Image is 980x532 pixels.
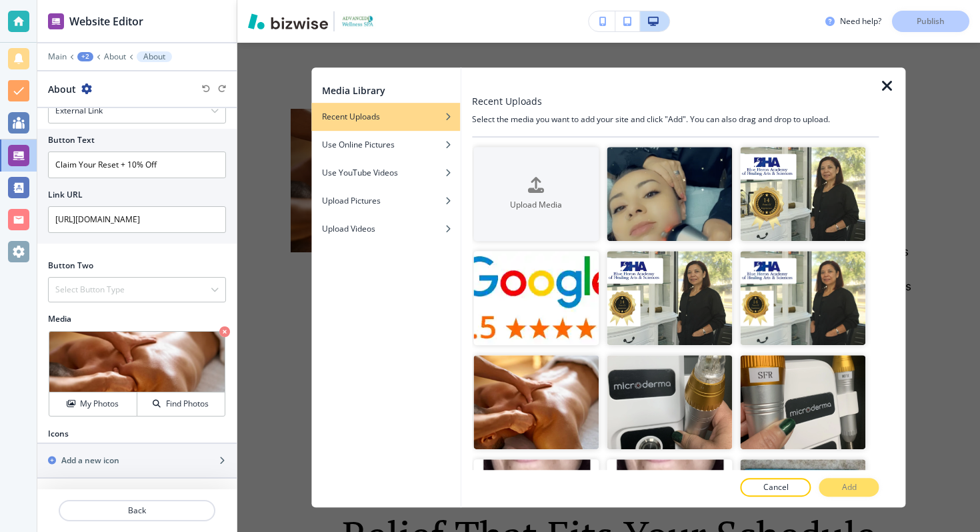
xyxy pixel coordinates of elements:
[311,187,460,215] button: Upload Pictures
[322,223,375,235] h4: Upload Videos
[49,392,137,416] button: My Photos
[48,330,226,417] div: My PhotosFind Photos
[473,147,599,241] button: Upload Media
[48,82,76,96] h2: About
[472,94,542,108] h3: Recent Uploads
[248,13,328,29] img: Bizwise Logo
[59,500,215,521] button: Back
[473,199,599,211] h4: Upload Media
[137,51,172,62] button: About
[311,215,460,243] button: Upload Videos
[741,478,811,497] button: Cancel
[322,83,385,97] h2: Media Library
[48,206,226,233] input: Ex. www.google.com
[60,505,214,517] p: Back
[69,13,143,29] h2: Website Editor
[763,481,789,493] p: Cancel
[104,52,126,61] button: About
[311,159,460,187] button: Use YouTube Videos
[48,260,93,272] h2: Button Two
[48,52,67,61] button: Main
[311,131,460,159] button: Use Online Pictures
[322,139,395,151] h4: Use Online Pictures
[311,103,460,131] button: Recent Uploads
[166,398,209,410] h4: Find Photos
[137,392,225,416] button: Find Photos
[840,15,881,27] h3: Need help?
[80,398,119,410] h4: My Photos
[472,113,879,125] h4: Select the media you want to add your site and click "Add". You can also drag and drop to upload.
[322,195,381,207] h4: Upload Pictures
[37,444,237,477] button: Add a new icon
[77,52,93,61] button: +2
[48,13,64,29] img: editor icon
[322,167,398,179] h4: Use YouTube Videos
[48,189,83,201] h2: Link URL
[55,284,125,296] h4: Select Button Type
[48,313,226,325] h2: Media
[48,428,69,440] h2: Icons
[55,105,103,117] h4: External Link
[322,111,380,123] h4: Recent Uploads
[143,52,165,61] p: About
[61,455,119,467] h2: Add a new icon
[48,134,95,146] h2: Button Text
[340,14,376,28] img: Your Logo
